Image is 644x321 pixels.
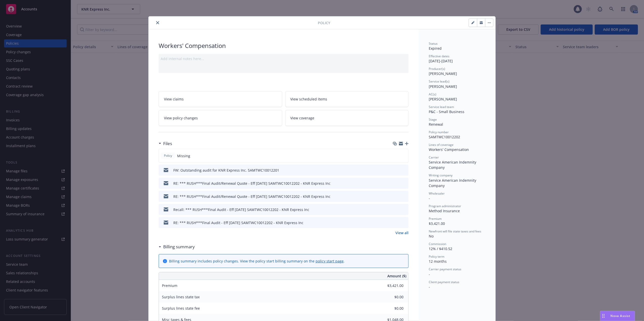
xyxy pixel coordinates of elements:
button: download file [394,207,398,212]
span: Policy number [429,130,449,134]
span: Workers' Compensation [429,147,469,152]
span: - [429,196,430,201]
div: Add internal notes here... [161,56,407,61]
span: Service American Indemnity Company [429,178,477,188]
span: Wholesaler [429,191,445,196]
span: Carrier [429,155,439,159]
span: $3,421.00 [429,221,445,226]
a: policy start page [316,259,344,263]
span: - [429,284,430,289]
a: View claims [159,91,282,107]
span: P&C - Small Business [429,109,464,114]
span: Newfront will file state taxes and fees [429,229,481,233]
button: download file [394,220,398,225]
span: Commission [429,242,446,246]
span: [PERSON_NAME] [429,84,457,89]
a: View scheduled items [285,91,409,107]
span: Method Insurance [429,208,460,213]
span: View policy changes [164,115,198,121]
span: View claims [164,96,184,102]
span: Effective dates [429,54,449,58]
a: View coverage [285,110,409,126]
span: No [429,234,434,238]
div: RE: *** RUSH***Final Audit/Renewal Quote - Eff [DATE] SAMTWC10012202 - KNR Express Inc [173,194,330,199]
div: Workers' Compensation [159,41,409,50]
input: 0.00 [374,282,407,289]
span: Missing [177,153,190,158]
span: - [429,272,430,277]
a: View policy changes [159,110,282,126]
h3: Files [163,140,172,147]
button: preview file [402,194,407,199]
div: Recall: *** RUSH***Final Audit - Eff [DATE] SAMTWC10012202 - KNR Express Inc [173,207,309,212]
span: Policy term [429,254,444,259]
button: download file [394,168,398,173]
span: Nova Assist [611,314,631,318]
button: close [155,20,161,26]
span: [PERSON_NAME] [429,97,457,101]
span: Producer(s) [429,67,445,71]
span: View scheduled items [291,96,327,102]
span: Stage [429,117,437,122]
span: Writing company [429,173,452,177]
button: preview file [402,168,407,173]
span: Status [429,41,438,46]
span: Carrier payment status [429,267,461,271]
a: View all [395,230,409,235]
span: [PERSON_NAME] [429,71,457,76]
span: Service American Indemnity Company [429,160,477,170]
span: Premium [162,283,177,288]
input: 0.00 [374,305,407,312]
div: RE: *** RUSH***Final Audit/Renewal Quote - Eff [DATE] SAMTWC10012202 - KNR Express Inc [173,181,330,186]
button: download file [394,194,398,199]
button: Nova Assist [600,311,635,321]
div: Billing summary [159,244,195,250]
span: Lines of coverage [429,143,454,147]
span: Client payment status [429,280,459,284]
span: Surplus lines state fee [162,306,200,311]
span: SAMTWC10012202 [429,135,460,139]
span: Program administrator [429,204,461,208]
span: Premium [429,217,442,221]
span: 12% / $410.52 [429,246,452,251]
div: FW: Outstanding audit for KNR Express Inc. SAMTWC10012201 [173,168,279,173]
span: Policy [318,20,330,25]
span: Surplus lines state tax [162,295,200,299]
div: Drag to move [600,311,607,321]
span: Policy [163,153,173,158]
span: Expired [429,46,442,51]
div: Billing summary includes policy changes. View the policy start billing summary on the . [169,258,345,264]
button: preview file [402,207,407,212]
span: Service lead(s) [429,79,449,84]
div: Files [159,140,172,147]
span: Renewal [429,122,443,127]
button: preview file [402,220,407,225]
span: 12 months [429,259,447,264]
span: View coverage [291,115,315,121]
div: [DATE] - [DATE] [429,54,485,64]
span: Amount ($) [387,273,406,279]
span: Service lead team [429,105,454,109]
button: download file [394,181,398,186]
button: preview file [402,181,407,186]
input: 0.00 [374,293,407,301]
span: AC(s) [429,92,436,96]
div: RE: *** RUSH***Final Audit - Eff [DATE] SAMTWC10012202 - KNR Express Inc [173,220,303,225]
h3: Billing summary [163,244,195,250]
